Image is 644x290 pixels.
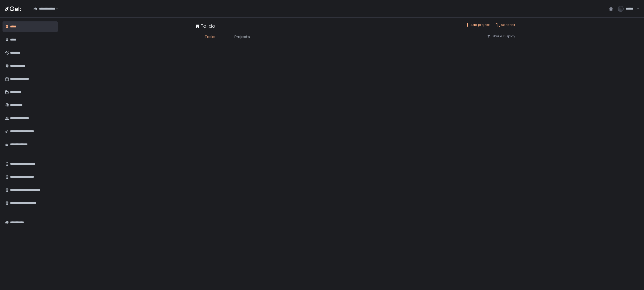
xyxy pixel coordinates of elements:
[465,23,490,27] button: Add project
[205,34,215,40] span: Tasks
[30,4,59,14] div: Search for option
[195,23,215,29] div: To-do
[496,23,515,27] button: Add task
[487,34,515,39] button: Filter & Display
[234,34,250,40] span: Projects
